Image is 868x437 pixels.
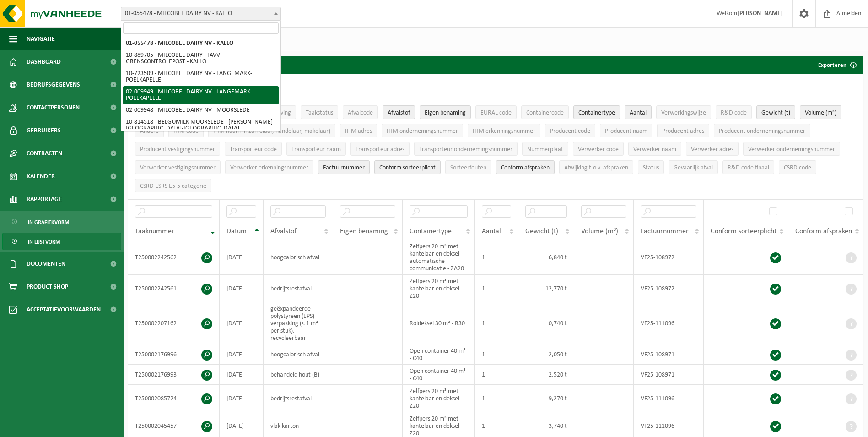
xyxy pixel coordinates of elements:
[550,128,590,135] span: Producent code
[795,228,852,235] span: Conform afspraken
[220,302,264,344] td: [DATE]
[403,302,475,344] td: Roldeksel 30 m³ - R30
[501,164,550,171] span: Conform afspraken
[27,119,61,142] span: Gebruikers
[522,142,568,156] button: NummerplaatNummerplaat: Activate to sort
[140,183,206,190] span: CSRD ESRS E5-5 categorie
[270,228,297,235] span: Afvalstof
[420,105,471,119] button: Eigen benamingEigen benaming: Activate to sort
[686,142,739,156] button: Verwerker adresVerwerker adres: Activate to sort
[691,146,733,153] span: Verwerker adres
[425,109,466,116] span: Eigen benaming
[419,146,512,153] span: Transporteur ondernemingsnummer
[634,365,704,385] td: VF25-108971
[605,128,647,135] span: Producent naam
[291,146,341,153] span: Transporteur naam
[521,105,569,119] button: ContainercodeContainercode: Activate to sort
[27,142,62,165] span: Contracten
[28,213,69,231] span: In grafiekvorm
[140,164,216,171] span: Verwerker vestigingsnummer
[811,56,863,74] button: Exporteren
[27,252,65,275] span: Documenten
[475,275,518,302] td: 1
[450,164,486,171] span: Sorteerfouten
[656,105,711,119] button: VerwerkingswijzeVerwerkingswijze: Activate to sort
[128,275,220,302] td: T250002242561
[27,50,61,73] span: Dashboard
[387,128,458,135] span: IHM ondernemingsnummer
[343,105,378,119] button: AfvalcodeAfvalcode: Activate to sort
[737,10,783,17] strong: [PERSON_NAME]
[722,160,774,174] button: R&D code finaalR&amp;D code finaal: Activate to sort
[410,228,452,235] span: Containertype
[128,344,220,365] td: T250002176996
[220,344,264,365] td: [DATE]
[220,365,264,385] td: [DATE]
[382,124,463,137] button: IHM ondernemingsnummerIHM ondernemingsnummer: Activate to sort
[634,385,704,412] td: VF25-111096
[578,109,615,116] span: Containertype
[264,275,333,302] td: bedrijfsrestafval
[403,344,475,365] td: Open container 40 m³ - C40
[559,160,633,174] button: Afwijking t.o.v. afsprakenAfwijking t.o.v. afspraken: Activate to sort
[578,146,619,153] span: Verwerker code
[383,105,415,119] button: AfvalstofAfvalstof: Activate to sort
[350,142,410,156] button: Transporteur adresTransporteur adres: Activate to sort
[711,228,776,235] span: Conform sorteerplicht
[230,164,308,171] span: Verwerker erkenningsnummer
[318,160,370,174] button: FactuurnummerFactuurnummer: Activate to sort
[643,164,659,171] span: Status
[756,105,795,119] button: Gewicht (t)Gewicht (t): Activate to sort
[525,228,558,235] span: Gewicht (t)
[135,228,174,235] span: Taaknummer
[719,128,805,135] span: Producent ondernemingsnummer
[301,105,338,119] button: TaakstatusTaakstatus: Activate to sort
[340,228,388,235] span: Eigen benaming
[388,109,410,116] span: Afvalstof
[475,302,518,344] td: 1
[27,27,55,50] span: Navigatie
[230,146,277,153] span: Transporteur code
[27,298,101,321] span: Acceptatievoorwaarden
[403,385,475,412] td: Zelfpers 20 m³ met kantelaar en deksel - Z20
[518,302,574,344] td: 0,740 t
[728,164,769,171] span: R&D code finaal
[226,228,247,235] span: Datum
[482,228,501,235] span: Aantal
[27,275,68,298] span: Product Shop
[661,109,706,116] span: Verwerkingswijze
[2,213,121,230] a: In grafiekvorm
[473,128,535,135] span: IHM erkenningsnummer
[518,385,574,412] td: 9,270 t
[123,38,279,49] li: 01-055478 - MILCOBEL DAIRY NV - KALLO
[445,160,491,174] button: SorteerfoutenSorteerfouten: Activate to sort
[475,105,517,119] button: EURAL codeEURAL code: Activate to sort
[264,302,333,344] td: geëxpandeerde polystyreen (EPS) verpakking (< 1 m² per stuk), recycleerbaar
[475,385,518,412] td: 1
[135,160,221,174] button: Verwerker vestigingsnummerVerwerker vestigingsnummer: Activate to sort
[526,109,564,116] span: Containercode
[475,365,518,385] td: 1
[634,275,704,302] td: VF25-108972
[527,146,563,153] span: Nummerplaat
[748,146,835,153] span: Verwerker ondernemingsnummer
[573,105,620,119] button: ContainertypeContainertype: Activate to sort
[123,116,279,135] li: 10-814518 - BELGOMILK MOORSLEDE - [PERSON_NAME][GEOGRAPHIC_DATA]-[GEOGRAPHIC_DATA]
[403,275,475,302] td: Zelfpers 20 m³ met kantelaar en deksel - Z20
[625,105,652,119] button: AantalAantal: Activate to sort
[345,128,372,135] span: IHM adres
[545,124,595,137] button: Producent codeProducent code: Activate to sort
[641,228,689,235] span: Factuurnummer
[220,240,264,275] td: [DATE]
[27,96,80,119] span: Contactpersonen
[28,233,60,251] span: In lijstvorm
[135,179,211,192] button: CSRD ESRS E5-5 categorieCSRD ESRS E5-5 categorie: Activate to sort
[374,160,441,174] button: Conform sorteerplicht : Activate to sort
[721,109,747,116] span: R&D code
[630,109,647,116] span: Aantal
[121,7,281,21] span: 01-055478 - MILCOBEL DAIRY NV - KALLO
[496,160,555,174] button: Conform afspraken : Activate to sort
[403,365,475,385] td: Open container 40 m³ - C40
[634,344,704,365] td: VF25-108971
[264,385,333,412] td: bedrijfsrestafval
